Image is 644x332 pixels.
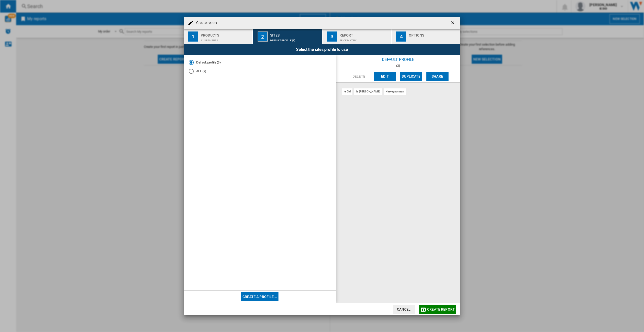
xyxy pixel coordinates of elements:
[393,305,415,314] button: Cancel
[184,29,253,44] button: 1 Products 11 segments
[188,31,198,42] div: 1
[258,31,268,42] div: 2
[409,31,458,37] div: Options
[327,31,337,42] div: 3
[427,307,455,311] span: Create report
[189,69,331,74] md-radio-button: ALL (9)
[336,64,460,68] div: (3)
[354,88,382,95] div: ie [PERSON_NAME]
[201,31,250,37] div: Products
[270,37,320,42] div: Default profile (3)
[194,20,217,25] h4: Create report
[241,292,278,301] button: Create a profile...
[448,18,458,28] button: getI18NText('BUTTONS.CLOSE_DIALOG')
[340,37,389,42] div: Price Matrix
[392,29,460,44] button: 4 Options
[270,31,320,37] div: Sites
[400,72,422,81] button: Duplicate
[184,44,460,55] div: Select the sites profile to use
[374,72,396,81] button: Edit
[342,88,352,95] div: ie did
[384,88,406,95] div: harveynorman
[336,55,460,64] div: Default profile
[253,29,322,44] button: 2 Sites Default profile (3)
[340,31,389,37] div: Report
[189,60,331,65] md-radio-button: Default profile (3)
[323,29,392,44] button: 3 Report Price Matrix
[419,305,456,314] button: Create report
[396,31,406,42] div: 4
[450,20,456,26] ng-md-icon: getI18NText('BUTTONS.CLOSE_DIALOG')
[426,72,449,81] button: Share
[348,72,370,81] button: Delete
[201,37,250,42] div: 11 segments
